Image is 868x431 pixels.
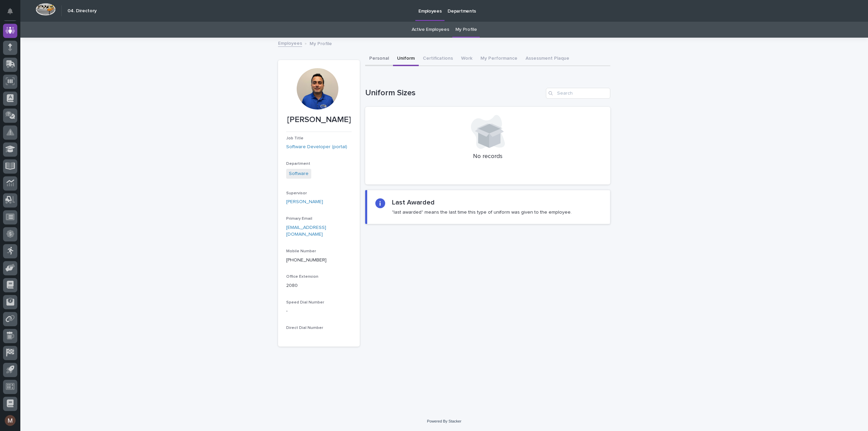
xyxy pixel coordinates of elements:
[455,22,477,38] a: My Profile
[286,136,303,140] span: Job Title
[365,52,393,66] button: Personal
[392,198,435,207] h2: Last Awarded
[286,249,316,253] span: Mobile Number
[392,209,572,215] p: "last awarded" means the last time this type of uniform was given to the employee.
[546,88,610,99] input: Search
[393,52,419,66] button: Uniform
[8,8,17,19] div: Notifications
[412,22,449,38] a: Active Employees
[427,419,461,423] a: Powered By Stacker
[419,52,457,66] button: Certifications
[286,282,352,289] p: 2080
[278,39,302,47] a: Employees
[286,326,323,330] span: Direct Dial Number
[286,217,312,221] span: Primary Email
[476,52,521,66] button: My Performance
[3,413,17,428] button: users-avatar
[67,8,97,14] h2: 04. Directory
[286,308,352,315] p: -
[286,258,327,262] a: [PHONE_NUMBER]
[286,225,326,237] a: [EMAIL_ADDRESS][DOMAIN_NAME]
[286,143,347,151] a: Software Developer (portal)
[3,4,17,18] button: Notifications
[286,115,352,125] p: [PERSON_NAME]
[36,3,56,16] img: Workspace Logo
[286,275,318,279] span: Office Extension
[521,52,573,66] button: Assessment Plaque
[310,39,332,47] p: My Profile
[373,153,602,160] p: No records
[286,162,310,166] span: Department
[365,88,543,98] h1: Uniform Sizes
[289,170,309,177] a: Software
[286,198,323,205] a: [PERSON_NAME]
[286,300,324,305] span: Speed Dial Number
[286,191,307,195] span: Supervisor
[457,52,476,66] button: Work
